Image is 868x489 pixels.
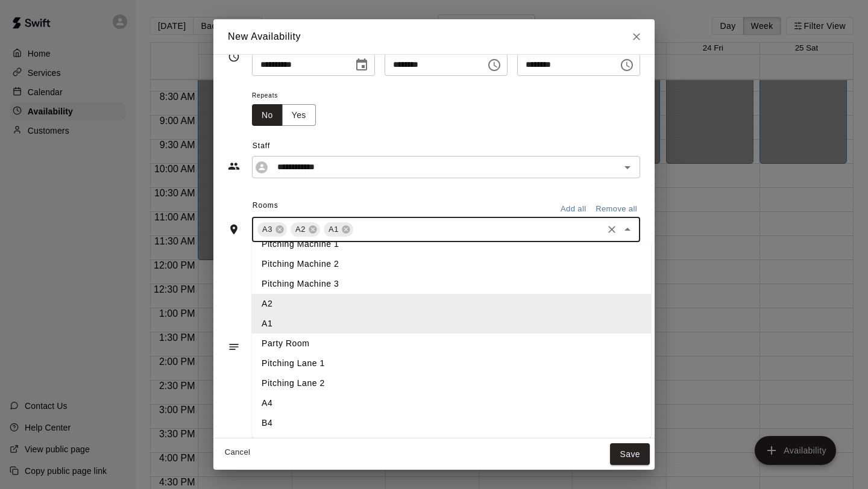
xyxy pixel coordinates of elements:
li: A4 [252,393,651,413]
button: Choose time, selected time is 6:00 PM [615,53,639,77]
li: A1 [252,314,651,334]
div: A1 [324,222,353,237]
h6: New Availability [228,29,301,45]
li: Pitching Machine 2 [252,254,651,274]
span: A2 [291,223,310,235]
svg: Timing [228,51,240,63]
span: Staff [253,137,640,156]
button: Choose time, selected time is 11:00 AM [482,53,506,77]
div: A2 [291,222,320,237]
button: Open [619,159,636,176]
button: Yes [282,104,316,126]
button: Close [626,26,647,48]
button: Close [619,221,636,238]
button: No [252,104,283,126]
button: Save [610,443,650,466]
svg: Rooms [228,223,240,235]
li: B4 [252,413,651,433]
div: outlined button group [252,104,316,126]
button: Remove all [593,200,640,219]
span: A3 [257,223,277,235]
button: Add all [554,200,593,219]
li: Pitching Machine 1 [252,234,651,254]
button: Choose date, selected date is Oct 25, 2025 [350,53,374,77]
span: Rooms [253,201,278,210]
span: A1 [324,223,344,235]
li: Pitching Lane 1 [252,354,651,373]
li: Pitching Lane 2 [252,373,651,393]
span: Repeats [252,88,325,104]
div: A3 [257,222,287,237]
li: Party Room [252,334,651,354]
button: Cancel [218,443,257,462]
li: Pitching Machine 3 [252,274,651,294]
li: A2 [252,294,651,314]
svg: Notes [228,341,240,353]
svg: Staff [228,160,240,172]
button: Clear [603,221,620,238]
